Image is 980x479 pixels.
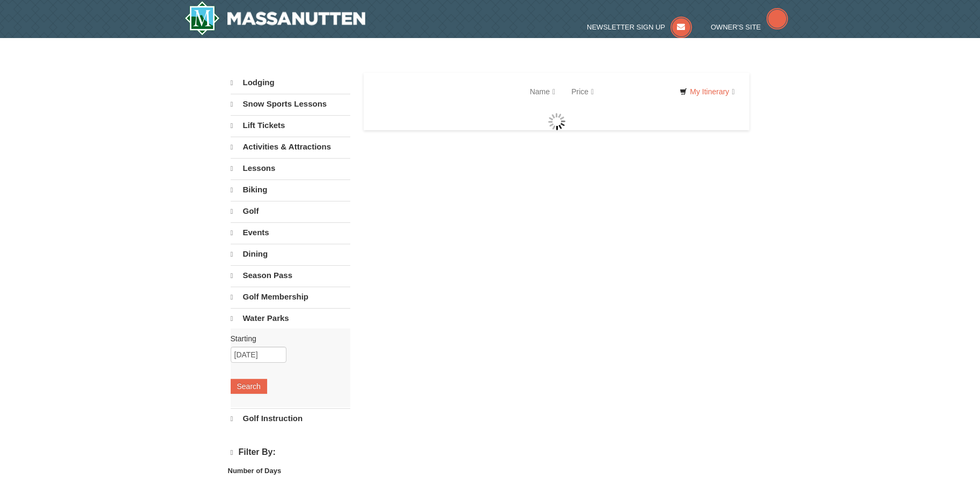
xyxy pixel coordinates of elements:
button: Search [231,379,267,394]
a: Lift Tickets [231,115,350,136]
a: Season Pass [231,265,350,286]
a: Newsletter Sign Up [587,23,692,31]
a: Golf Membership [231,287,350,307]
a: Owner's Site [711,23,788,31]
span: Owner's Site [711,23,761,31]
img: wait gif [548,113,565,130]
h4: Filter By: [231,447,350,458]
a: My Itinerary [673,84,741,100]
a: Biking [231,179,350,200]
span: Newsletter Sign Up [587,23,665,31]
a: Massanutten Resort [185,1,366,35]
img: Massanutten Resort Logo [185,1,366,35]
a: Lessons [231,158,350,178]
a: Activities & Attractions [231,137,350,157]
a: Snow Sports Lessons [231,94,350,114]
a: Dining [231,244,350,264]
a: Lodging [231,73,350,93]
label: Starting [231,333,342,344]
strong: Number of Days [228,467,282,475]
a: Events [231,222,350,243]
a: Golf [231,201,350,221]
a: Price [563,81,602,102]
a: Name [522,81,563,102]
a: Golf Instruction [231,408,350,429]
a: Water Parks [231,308,350,328]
